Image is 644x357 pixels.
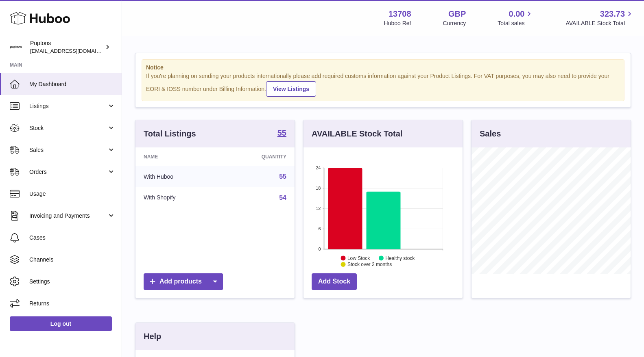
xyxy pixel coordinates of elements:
a: 0.00 Total sales [498,9,534,27]
span: 323.73 [600,9,625,19]
div: If you're planning on sending your products internationally please add required customs informati... [146,72,620,97]
text: 6 [318,226,321,231]
span: Invoicing and Payments [29,212,107,220]
div: Huboo Ref [384,19,411,27]
strong: 55 [277,129,286,137]
span: Total sales [498,19,534,27]
text: Healthy stock [385,255,415,261]
span: Listings [29,102,107,110]
span: Stock [29,124,107,132]
a: 323.73 AVAILABLE Stock Total [565,9,634,27]
span: Cases [29,234,116,242]
text: Stock over 2 months [347,262,392,267]
div: Puptons [30,39,103,55]
span: My Dashboard [29,80,116,88]
strong: Notice [146,64,620,71]
span: Returns [29,300,116,307]
td: With Shopify [135,187,221,208]
strong: GBP [448,9,466,19]
a: View Listings [266,81,316,97]
span: Channels [29,256,116,264]
a: Add products [144,273,223,290]
div: Currency [443,19,466,27]
img: hello@puptons.com [10,41,22,53]
span: Usage [29,190,116,198]
span: Sales [29,146,107,154]
text: 0 [318,247,321,251]
text: Low Stock [347,255,370,261]
h3: Help [144,331,161,342]
h3: Total Listings [144,128,196,139]
a: 54 [279,194,286,201]
a: Add Stock [312,273,357,290]
span: AVAILABLE Stock Total [565,19,634,27]
th: Quantity [221,147,295,166]
span: [EMAIL_ADDRESS][DOMAIN_NAME] [30,48,120,54]
h3: Sales [480,128,501,139]
strong: 13708 [389,9,411,19]
span: Settings [29,278,116,286]
td: With Huboo [135,166,221,187]
span: 0.00 [509,9,525,19]
a: 55 [279,173,286,180]
text: 24 [316,165,321,170]
h3: AVAILABLE Stock Total [312,128,402,139]
span: Orders [29,168,107,176]
th: Name [135,147,221,166]
text: 18 [316,186,321,190]
text: 12 [316,206,321,211]
a: 55 [277,129,286,138]
a: Log out [10,316,112,331]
